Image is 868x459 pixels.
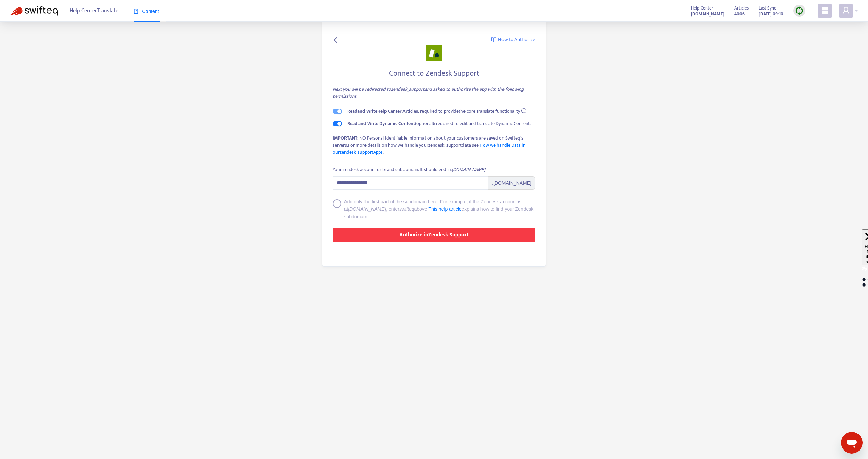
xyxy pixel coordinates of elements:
span: book [134,9,138,14]
strong: [DATE] 09:10 [759,10,783,18]
span: user [842,6,850,15]
div: Your zendesk account or brand subdomain. It should end in [333,166,485,173]
i: Next you will be redirected to zendesk_support and asked to authorize the app with the following ... [333,85,524,100]
span: Last Sync [759,4,776,12]
span: Articles [734,4,749,12]
img: sync.dc5367851b00ba804db3.png [795,6,804,15]
iframe: メッセージングウィンドウを開くボタン [841,432,863,454]
strong: [DOMAIN_NAME] [691,10,724,18]
img: Swifteq [10,6,58,16]
span: For more details on how we handle your zendesk_support data see . [333,141,525,156]
span: info-circle [333,199,341,220]
span: How to Authorize [498,36,535,44]
a: How we handle Data in ourzendesk_supportApps [333,141,525,156]
strong: Read and Write Help Center Articles [347,107,418,115]
img: zendesk_support.png [426,45,442,61]
i: swifteq [399,206,414,212]
div: : NO Personal Identifiable Information about your customers are saved on Swifteq's servers. [333,134,535,156]
img: image-link [491,37,496,42]
span: appstore [821,6,829,15]
i: .[DOMAIN_NAME] [451,166,485,173]
strong: Read and Write Dynamic Content [347,120,415,127]
a: [DOMAIN_NAME] [691,10,724,18]
h4: Connect to Zendesk Support [333,69,535,78]
div: Add only the first part of the subdomain here. For example, if the Zendesk account is at , enter ... [344,198,536,220]
a: This help article [429,206,462,212]
span: Help Center Translate [70,4,118,17]
button: Authorize inZendesk Support [333,228,535,242]
i: [DOMAIN_NAME] [348,206,386,212]
strong: IMPORTANT [333,134,357,142]
span: Help Center [691,4,713,12]
span: info-circle [521,108,526,113]
span: .[DOMAIN_NAME] [488,176,535,190]
strong: Authorize in Zendesk Support [399,230,469,239]
span: (optional): required to edit and translate Dynamic Content. [347,120,531,127]
strong: 4006 [734,10,745,18]
a: How to Authorize [491,36,535,44]
span: : required to provide the core Translate functionality [347,107,520,115]
span: Content [134,8,159,14]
